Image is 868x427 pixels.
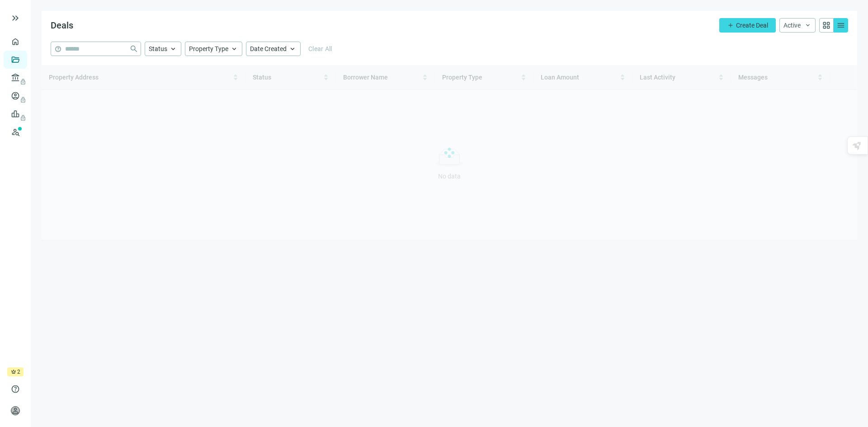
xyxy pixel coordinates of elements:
span: Status [149,45,167,52]
span: 2 [17,367,20,376]
button: Clear All [304,42,336,56]
span: crown [11,369,16,375]
button: addCreate Deal [719,18,776,33]
span: help [55,46,61,52]
button: Activekeyboard_arrow_down [779,18,816,33]
span: grid_view [822,21,831,30]
span: add [727,22,734,29]
button: keyboard_double_arrow_right [10,13,21,23]
span: menu [836,21,845,30]
span: keyboard_arrow_up [288,45,297,53]
span: help [11,385,20,394]
span: Active [783,22,801,29]
span: keyboard_arrow_down [804,22,811,29]
span: Create Deal [736,22,768,29]
span: keyboard_arrow_up [230,45,238,53]
span: person [11,406,20,415]
span: Property Type [189,45,228,52]
span: Date Created [250,45,287,52]
span: keyboard_arrow_up [169,45,177,53]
